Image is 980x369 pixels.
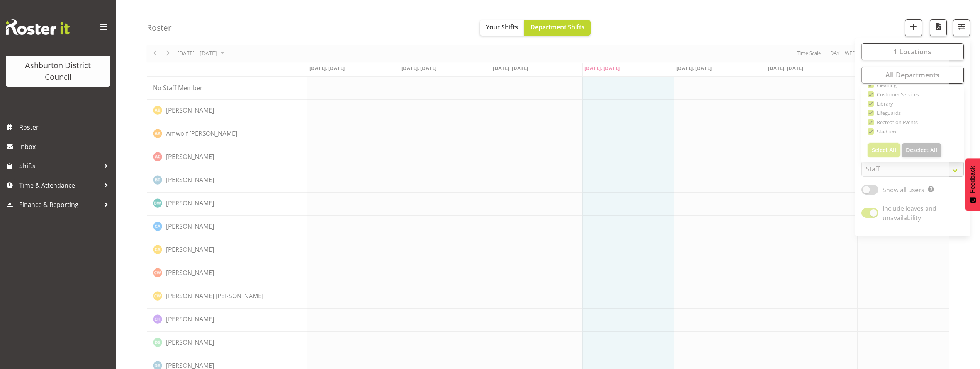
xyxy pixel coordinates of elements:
[524,20,591,36] button: Department Shifts
[14,60,102,83] div: Ashburton District Council
[19,141,112,152] span: Inbox
[530,23,584,31] span: Department Shifts
[480,20,524,36] button: Your Shifts
[19,121,112,133] span: Roster
[19,179,100,191] span: Time & Attendance
[19,199,100,210] span: Finance & Reporting
[861,43,964,60] button: 1 Locations
[965,158,980,211] button: Feedback - Show survey
[930,19,947,36] button: Download a PDF of the roster according to the set date range.
[6,19,70,35] img: Rosterit website logo
[905,19,922,36] button: Add a new shift
[486,23,518,31] span: Your Shifts
[19,160,100,172] span: Shifts
[969,166,976,193] span: Feedback
[147,23,172,32] h4: Roster
[953,19,970,36] button: Filter Shifts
